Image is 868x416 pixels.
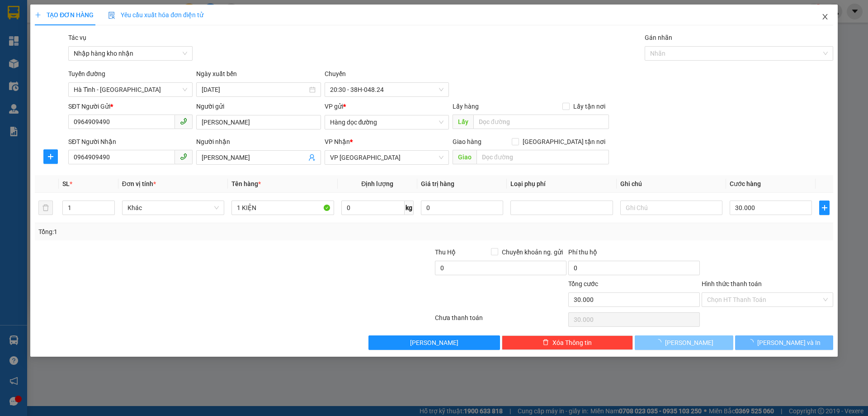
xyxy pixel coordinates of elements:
[68,34,86,41] label: Tác vụ
[655,339,665,345] span: loading
[434,313,567,329] div: Chưa thanh toán
[542,339,549,346] span: delete
[38,227,335,237] div: Tổng: 1
[108,11,203,19] span: Yêu cầu xuất hóa đơn điện tử
[747,339,757,345] span: loading
[453,115,473,129] span: Lấy
[127,201,219,215] span: Khác
[812,5,838,30] button: Close
[502,335,633,350] button: deleteXóa Thông tin
[68,101,193,111] div: SĐT Người Gửi
[330,115,443,129] span: Hàng dọc đường
[819,201,829,215] button: plus
[476,150,609,164] input: Dọc đường
[568,247,700,261] div: Phí thu hộ
[68,69,193,82] div: Tuyến đường
[180,153,187,160] span: phone
[702,280,762,287] label: Hình thức thanh toán
[38,201,53,215] button: delete
[453,150,476,164] span: Giao
[196,101,321,111] div: Người gửi
[735,335,833,350] button: [PERSON_NAME] và In
[757,338,821,348] span: [PERSON_NAME] và In
[325,69,449,82] div: Chuyến
[421,180,454,187] span: Giá trị hàng
[231,201,334,215] input: VD: Bàn, Ghế
[330,151,443,164] span: VP Hà Đông
[405,201,414,215] span: kg
[665,338,713,348] span: [PERSON_NAME]
[325,101,449,111] div: VP gửi
[498,247,566,257] span: Chuyển khoản ng. gửi
[43,149,58,164] button: plus
[568,280,598,287] span: Tổng cước
[180,118,187,125] span: phone
[196,137,321,147] div: Người nhận
[519,137,609,147] span: [GEOGRAPHIC_DATA] tận nơi
[410,338,458,348] span: [PERSON_NAME]
[231,180,261,187] span: Tên hàng
[35,12,41,18] span: plus
[820,204,829,211] span: plus
[202,85,307,95] input: 14/08/2025
[620,201,722,215] input: Ghi Chú
[62,180,70,187] span: SL
[74,83,187,96] span: Hà Tĩnh - Hà Nội
[108,12,115,19] img: icon
[473,115,609,129] input: Dọc đường
[435,249,456,256] span: Thu Hộ
[44,153,57,160] span: plus
[35,11,94,19] span: TẠO ĐƠN HÀNG
[453,103,479,110] span: Lấy hàng
[74,47,187,60] span: Nhập hàng kho nhận
[453,138,481,145] span: Giao hàng
[507,175,616,193] th: Loại phụ phí
[570,101,609,111] span: Lấy tận nơi
[821,13,829,20] span: close
[361,180,393,187] span: Định lượng
[308,154,316,161] span: user-add
[330,83,443,96] span: 20:30 - 38H-048.24
[122,180,156,187] span: Đơn vị tính
[645,34,672,41] label: Gán nhãn
[635,335,733,350] button: [PERSON_NAME]
[325,138,350,145] span: VP Nhận
[730,180,761,187] span: Cước hàng
[68,137,193,147] div: SĐT Người Nhận
[617,175,726,193] th: Ghi chú
[196,69,321,82] div: Ngày xuất bến
[421,201,503,215] input: 0
[552,338,592,348] span: Xóa Thông tin
[368,335,500,350] button: [PERSON_NAME]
